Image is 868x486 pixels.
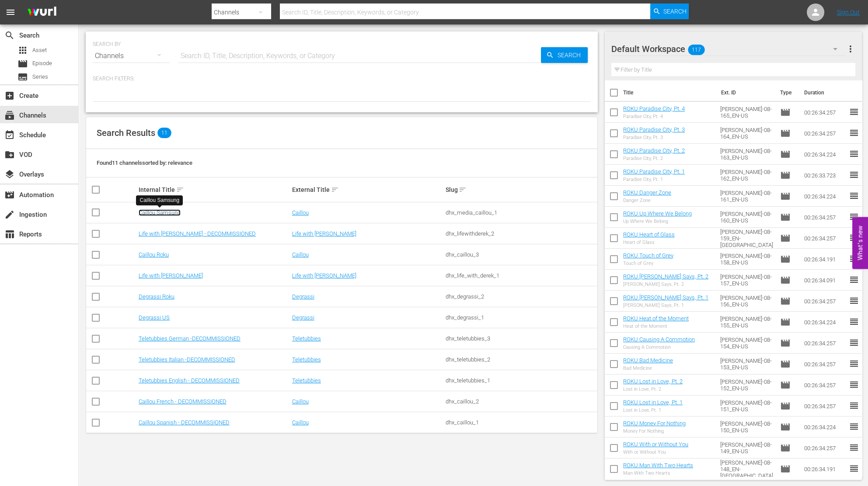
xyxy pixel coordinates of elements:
a: Caillou [292,251,309,258]
div: With or Without You [623,449,688,455]
div: dhx_caillou_2 [445,398,596,405]
a: ROKU [PERSON_NAME] Says, Pt. 2 [623,273,708,280]
td: [PERSON_NAME]-08-165_EN-US [717,102,777,123]
td: [PERSON_NAME]-08-159_EN-[GEOGRAPHIC_DATA] [717,228,777,249]
td: 00:26:34.224 [801,312,849,333]
div: Danger Zone [623,198,671,203]
span: Episode [780,443,791,453]
a: Degrassi [292,293,314,300]
span: Automation [4,190,15,200]
span: reorder [849,170,859,180]
span: Episode [17,59,28,69]
div: Internal Title [139,184,289,195]
span: reorder [849,463,859,474]
span: Episode [780,338,791,348]
a: ROKU With or Without You [623,441,688,448]
span: Episode [780,191,791,201]
span: Episode [780,359,791,369]
div: dhx_teletubbies_1 [445,377,596,384]
a: ROKU Paradise City, Pt. 2 [623,147,685,154]
a: Caillou [292,209,309,216]
span: Episode [780,149,791,160]
a: Degrassi Roku [139,293,174,300]
span: Episode [780,380,791,390]
div: dhx_teletubbies_2 [445,356,596,363]
a: Teletubbies English - DECOMMISSIONED [139,377,240,384]
a: ROKU Heart of Glass [623,231,675,238]
span: reorder [849,316,859,327]
a: Life with [PERSON_NAME] - DECOMMISSIONED [139,230,256,237]
span: 11 [157,128,171,138]
span: 117 [688,41,705,59]
span: Episode [780,422,791,432]
a: Life with [PERSON_NAME] [139,272,203,279]
a: ROKU Man With Two Hearts [623,462,693,469]
a: Caillou Spanish - DECOMMISSIONED [139,419,230,426]
td: [PERSON_NAME]-08-158_EN-US [717,249,777,270]
td: 00:26:34.257 [801,291,849,312]
div: External Title [292,184,443,195]
th: Duration [799,80,851,105]
span: Channels [4,110,15,121]
span: reorder [849,295,859,306]
td: 00:26:34.257 [801,396,849,417]
button: more_vert [845,38,855,59]
a: Life with [PERSON_NAME] [292,272,356,279]
td: 00:26:34.257 [801,333,849,354]
div: [PERSON_NAME] Says, Pt. 1 [623,302,708,308]
td: [PERSON_NAME]-08-161_EN-US [717,186,777,207]
a: ROKU Paradise City, Pt. 1 [623,168,685,175]
td: [PERSON_NAME]-08-153_EN-US [717,354,777,375]
td: 00:26:34.191 [801,249,849,270]
td: [PERSON_NAME]-08-160_EN-US [717,207,777,228]
div: Channels [93,44,170,68]
span: Schedule [4,130,15,140]
div: Lost in Love, Pt. 1 [623,407,683,413]
a: ROKU Lost in Love, Pt. 1 [623,399,683,406]
span: reorder [849,337,859,348]
span: Episode [780,233,791,243]
td: 00:26:34.257 [801,228,849,249]
span: Episode [780,212,791,222]
a: ROKU Danger Zone [623,189,671,196]
a: Caillou Roku [139,251,169,258]
td: 00:26:34.224 [801,144,849,165]
div: Causing A Commotion [623,344,695,350]
div: dhx_teletubbies_3 [445,335,596,342]
span: Overlays [4,169,15,180]
div: Heat of the Moment [623,323,689,329]
span: Search [554,47,588,63]
td: 00:26:34.091 [801,270,849,291]
td: 00:26:34.257 [801,354,849,375]
div: dhx_degrassi_1 [445,314,596,321]
td: [PERSON_NAME]-08-149_EN-US [717,437,777,458]
th: Title [623,80,715,105]
a: ROKU Lost in Love, Pt. 2 [623,378,683,385]
span: Search [4,30,15,41]
span: reorder [849,379,859,390]
span: reorder [849,107,859,117]
span: menu [5,7,16,17]
a: ROKU Touch of Grey [623,252,673,259]
td: 00:26:34.257 [801,437,849,458]
a: Life with [PERSON_NAME] [292,230,356,237]
td: 00:26:34.191 [801,458,849,479]
a: Teletubbies [292,377,321,384]
img: ans4CAIJ8jUAAAAAAAAAAAAAAAAAAAAAAAAgQb4GAAAAAAAAAAAAAAAAAAAAAAAAJMjXAAAAAAAAAAAAAAAAAAAAAAAAgAT5G... [21,2,63,23]
td: [PERSON_NAME]-08-154_EN-US [717,333,777,354]
span: VOD [4,149,15,160]
a: Caillou [292,398,309,405]
button: Search [650,3,689,19]
div: Default Workspace [611,37,846,61]
span: reorder [849,233,859,243]
div: Slug [445,184,596,195]
span: Search [663,3,687,19]
span: Episode [780,317,791,327]
span: reorder [849,212,859,222]
td: [PERSON_NAME]-08-162_EN-US [717,165,777,186]
span: Episode [780,275,791,285]
td: [PERSON_NAME]-08-163_EN-US [717,144,777,165]
div: Bad Medicine [623,365,673,371]
a: ROKU [PERSON_NAME] Says, Pt. 1 [623,294,708,301]
span: Asset [32,46,47,55]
